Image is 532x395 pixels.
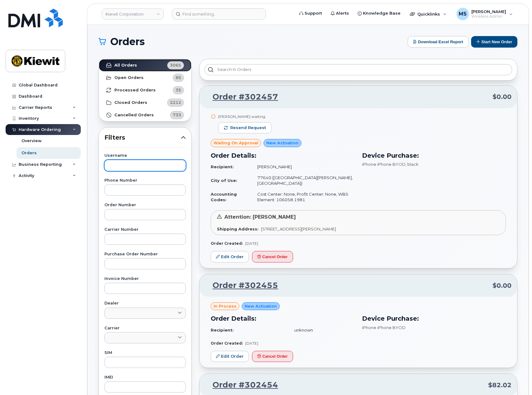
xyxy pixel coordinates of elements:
span: 3065 [170,62,181,68]
h3: Order Details: [211,151,355,160]
label: Carrier Number [104,228,186,232]
label: Purchase Order Number [104,252,186,256]
span: New Activation [266,140,299,146]
a: All Orders3065 [99,59,191,72]
span: iPhone iPhone BYOD [362,325,406,330]
span: [DATE] [245,241,258,246]
span: $82.02 [488,381,511,390]
strong: City of Use: [211,178,237,183]
span: Attention: [PERSON_NAME] [224,214,296,220]
span: 35 [176,87,181,93]
span: 2212 [170,100,181,105]
span: $0.00 [493,281,511,290]
label: Dealer [104,301,186,305]
a: Edit Order [211,351,249,362]
strong: Processed Orders [114,88,156,93]
td: 77640 ([GEOGRAPHIC_DATA][PERSON_NAME], [GEOGRAPHIC_DATA]) [252,172,355,189]
h3: Order Details: [211,314,355,323]
label: Carrier [104,326,186,330]
a: Order #302457 [205,91,278,103]
strong: Closed Orders [114,100,147,105]
label: Order Number [104,203,186,207]
button: Cancel Order [252,251,293,263]
td: Cost Center: None, Profit Center: None, WBS Element: 106058.1981 [252,189,355,205]
strong: Open Orders [114,75,144,80]
iframe: Messenger Launcher [505,368,527,390]
button: Resend request [218,122,272,133]
strong: All Orders [114,63,137,68]
strong: Order Created: [211,341,243,346]
span: New Activation [245,303,277,309]
strong: Shipping Address: [217,226,259,231]
label: Username [104,154,186,158]
h3: Device Purchase: [362,314,506,323]
a: Cancelled Orders733 [99,109,191,121]
span: Resend request [230,125,266,131]
span: Orders [110,37,145,46]
label: Phone Number [104,179,186,183]
strong: Recipient: [211,164,234,169]
td: [PERSON_NAME] [252,161,355,172]
span: iPhone iPhone BYOD [362,162,406,167]
button: Download Excel Report [408,36,469,48]
a: Open Orders85 [99,72,191,84]
span: [DATE] [245,341,258,346]
button: Cancel Order [252,351,293,362]
span: Filters [104,133,181,142]
strong: Cancelled Orders [114,113,154,118]
a: Processed Orders35 [99,84,191,96]
div: [PERSON_NAME] waiting [218,114,272,119]
label: Invoice Number [104,277,186,281]
a: Order #302454 [205,379,278,391]
h3: Device Purchase: [362,151,506,160]
strong: Recipient: [211,328,234,332]
span: in process [213,303,236,309]
input: Search in orders [204,64,512,75]
span: 733 [173,112,181,118]
td: unknown [289,325,355,336]
a: Closed Orders2212 [99,96,191,109]
strong: Order Created: [211,241,243,246]
span: , black [406,162,419,167]
span: [STREET_ADDRESS][PERSON_NAME] [261,226,336,231]
span: $0.00 [493,92,511,101]
span: 85 [176,75,181,81]
a: Edit Order [211,251,249,263]
strong: Accounting Codes: [211,192,237,202]
button: Start New Order [471,36,517,48]
label: IMEI [104,375,186,379]
label: SIM [104,351,186,355]
a: Order #302455 [205,280,278,291]
span: Waiting On Approval [213,140,258,146]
